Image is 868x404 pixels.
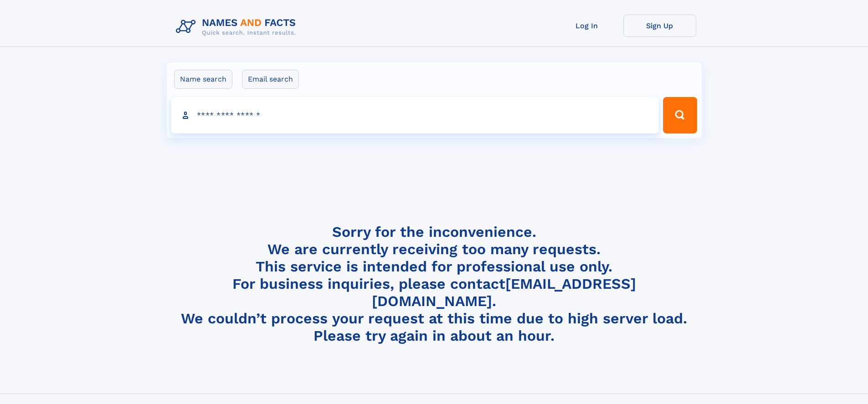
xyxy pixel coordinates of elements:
[372,275,636,310] a: [EMAIL_ADDRESS][DOMAIN_NAME]
[623,15,696,37] a: Sign Up
[663,97,697,133] button: Search Button
[172,15,303,39] img: Logo Names and Facts
[172,223,696,345] h4: Sorry for the inconvenience. We are currently receiving too many requests. This service is intend...
[550,15,623,37] a: Log In
[171,97,659,133] input: search input
[242,70,299,89] label: Email search
[174,70,232,89] label: Name search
